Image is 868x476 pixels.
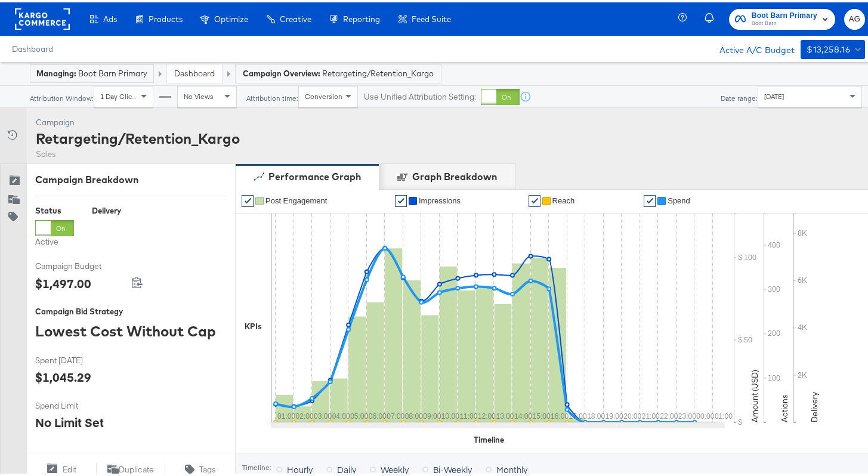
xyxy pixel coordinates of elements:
[35,203,74,214] div: Status
[184,89,214,98] span: No Views
[668,194,690,203] span: Spend
[35,353,125,364] span: Spent [DATE]
[242,193,254,205] a: ✔
[707,38,795,55] div: Active A/C Budget
[29,92,94,100] div: Attribution Window:
[474,432,505,443] div: Timeline
[96,460,166,474] button: Duplicate
[749,367,760,420] text: Amount (USD)
[35,234,74,245] label: Active
[720,92,758,100] div: Date range:
[35,398,125,409] span: Spend Limit
[199,462,216,473] span: Tags
[245,319,262,330] div: KPIs
[395,193,407,205] a: ✔
[243,66,320,76] strong: Campaign Overview:
[412,168,497,181] div: Graph Breakdown
[265,194,327,203] span: Post Engagement
[214,12,248,21] span: Optimize
[849,10,860,24] span: AG
[35,273,91,290] div: $1,497.00
[287,461,313,473] span: Hourly
[496,461,527,473] span: Monthly
[552,194,575,203] span: Reach
[364,89,476,100] label: Use Unified Attribution Setting:
[149,12,183,21] span: Products
[807,40,850,55] div: $13,258.16
[103,12,117,21] span: Ads
[844,7,865,27] button: AG
[280,12,311,21] span: Creative
[35,319,226,339] div: Lowest Cost Without Cap
[343,12,380,21] span: Reporting
[12,42,53,51] a: Dashboard
[729,7,835,27] button: Boot Barn PrimaryBoot Barn
[433,461,472,473] span: Bi-Weekly
[35,258,125,270] span: Campaign Budget
[381,461,409,473] span: Weekly
[801,38,865,57] button: $13,258.16
[337,461,356,473] span: Daily
[752,17,817,26] span: Boot Barn
[35,304,226,315] div: Campaign Bid Strategy
[119,462,154,473] span: Duplicate
[35,412,104,429] div: No Limit Set
[92,203,121,214] div: Delivery
[100,89,139,98] span: 1 Day Clicks
[419,194,461,203] span: Impressions
[36,66,76,76] strong: Managing:
[779,392,790,420] text: Actions
[322,66,434,77] span: Retargeting/Retention_Kargo
[764,89,784,98] span: [DATE]
[35,171,226,184] div: Campaign Breakdown
[35,366,91,384] div: $1,045.29
[305,89,342,98] span: Conversion
[36,115,240,126] div: Campaign
[36,126,240,146] div: Retargeting/Retention_Kargo
[809,390,820,420] text: Delivery
[26,460,96,474] button: Edit
[63,462,76,473] span: Edit
[246,92,298,100] div: Attribution time:
[174,66,215,76] a: Dashboard
[242,461,271,469] div: Timeline:
[529,193,540,205] a: ✔
[644,193,656,205] a: ✔
[36,146,240,157] div: Sales
[165,460,235,474] button: Tags
[752,7,817,20] span: Boot Barn Primary
[36,66,147,77] div: Boot Barn Primary
[268,168,361,181] div: Performance Graph
[412,12,451,21] span: Feed Suite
